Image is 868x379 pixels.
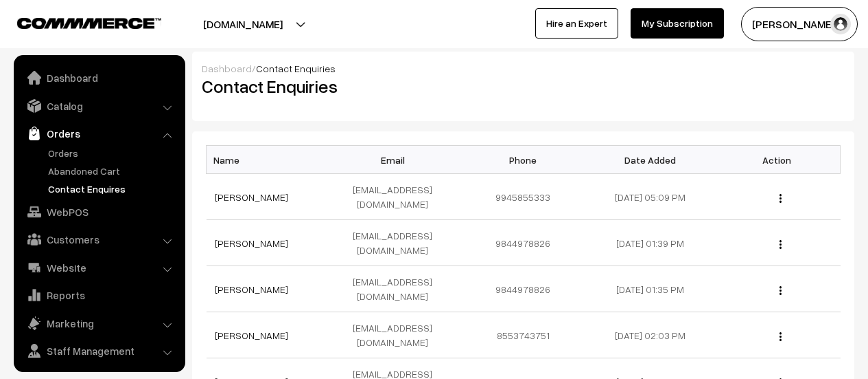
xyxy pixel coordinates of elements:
[779,332,782,341] img: Menu
[460,220,587,266] td: 9844978826
[17,18,161,28] img: COMMMERCE
[741,7,858,41] button: [PERSON_NAME]
[779,194,782,203] img: Menu
[215,191,288,203] a: [PERSON_NAME]
[535,8,618,39] a: Hire an Expert
[215,237,288,249] a: [PERSON_NAME]
[17,14,137,30] a: COMMMERCE
[256,63,336,74] span: Contact Enquiries
[215,329,288,341] a: [PERSON_NAME]
[17,338,180,363] a: Staff Management
[17,255,180,280] a: Website
[714,146,841,174] th: Action
[17,283,180,307] a: Reports
[17,311,180,336] a: Marketing
[155,7,331,41] button: [DOMAIN_NAME]
[45,164,180,178] a: Abandoned Cart
[45,182,180,196] a: Contact Enquires
[17,227,180,252] a: Customers
[333,312,460,358] td: [EMAIL_ADDRESS][DOMAIN_NAME]
[460,312,587,358] td: 8553743751
[333,266,460,312] td: [EMAIL_ADDRESS][DOMAIN_NAME]
[631,8,724,39] a: My Subscription
[460,266,587,312] td: 9844978826
[17,121,180,146] a: Orders
[17,65,180,90] a: Dashboard
[333,174,460,220] td: [EMAIL_ADDRESS][DOMAIN_NAME]
[587,146,714,174] th: Date Added
[333,220,460,266] td: [EMAIL_ADDRESS][DOMAIN_NAME]
[587,220,714,266] td: [DATE] 01:39 PM
[202,61,845,76] div: /
[587,312,714,358] td: [DATE] 02:03 PM
[202,63,252,74] a: Dashboard
[215,283,288,295] a: [PERSON_NAME]
[45,146,180,160] a: Orders
[460,174,587,220] td: 9945855333
[587,266,714,312] td: [DATE] 01:35 PM
[830,14,851,34] img: user
[779,240,782,249] img: Menu
[779,286,782,295] img: Menu
[207,146,333,174] th: Name
[460,146,587,174] th: Phone
[202,76,513,97] h2: Contact Enquiries
[17,94,180,118] a: Catalog
[333,146,460,174] th: Email
[587,174,714,220] td: [DATE] 05:09 PM
[17,199,180,224] a: WebPOS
